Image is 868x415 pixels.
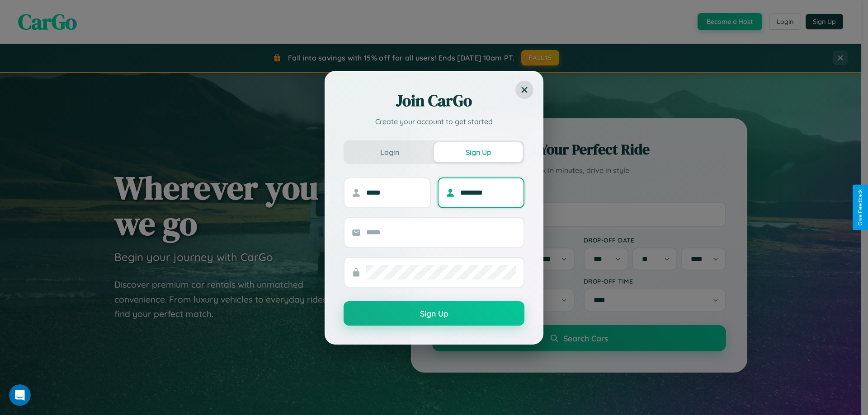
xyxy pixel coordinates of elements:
div: Give Feedback [857,189,863,226]
iframe: Intercom live chat [9,384,31,406]
button: Login [345,142,434,162]
h2: Join CarGo [344,90,524,112]
button: Sign Up [344,301,524,326]
button: Sign Up [434,142,523,162]
p: Create your account to get started [344,116,524,127]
